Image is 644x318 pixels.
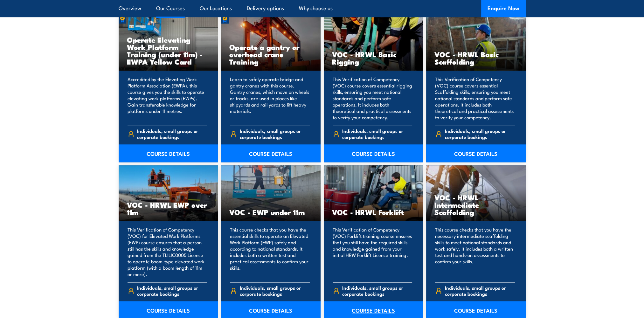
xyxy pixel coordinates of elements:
[333,226,412,277] p: This Verification of Competency (VOC) Forklift training course ensures that you still have the re...
[324,144,423,162] a: COURSE DETAILS
[240,285,310,297] span: Individuals, small groups or corporate bookings
[332,51,415,65] h3: VOC - HRWL Basic Rigging
[435,76,515,121] p: This Verification of Competency (VOC) course covers essential Scaffolding skills, ensuring you me...
[240,128,310,140] span: Individuals, small groups or corporate bookings
[230,76,310,121] p: Learn to safely operate bridge and gantry cranes with this course. Gantry cranes, which move on w...
[137,128,207,140] span: Individuals, small groups or corporate bookings
[426,144,526,162] a: COURSE DETAILS
[333,76,412,121] p: This Verification of Competency (VOC) course covers essential rigging skills, ensuring you meet n...
[445,285,515,297] span: Individuals, small groups or corporate bookings
[128,76,207,121] p: Accredited by the Elevating Work Platform Association (EWPA), this course gives you the skills to...
[342,285,412,297] span: Individuals, small groups or corporate bookings
[128,226,207,277] p: This Verification of Competency (VOC) for Elevated Work Platforms (EWP) course ensures that a per...
[434,51,517,65] h3: VOC - HRWL Basic Scaffolding
[230,226,310,277] p: This course checks that you have the essential skills to operate an Elevated Work Platform (EWP) ...
[332,208,415,216] h3: VOC - HRWL Forklift
[127,201,210,216] h3: VOC - HRWL EWP over 11m
[119,144,218,162] a: COURSE DETAILS
[221,144,321,162] a: COURSE DETAILS
[342,128,412,140] span: Individuals, small groups or corporate bookings
[229,43,312,65] h3: Operate a gantry or overhead crane Training
[434,194,517,216] h3: VOC - HRWL Intermediate Scaffolding
[229,208,312,216] h3: VOC - EWP under 11m
[127,36,210,65] h3: Operate Elevating Work Platform Training (under 11m) - EWPA Yellow Card
[435,226,515,277] p: This course checks that you have the necessary intermediate scaffolding skills to meet national s...
[445,128,515,140] span: Individuals, small groups or corporate bookings
[137,285,207,297] span: Individuals, small groups or corporate bookings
